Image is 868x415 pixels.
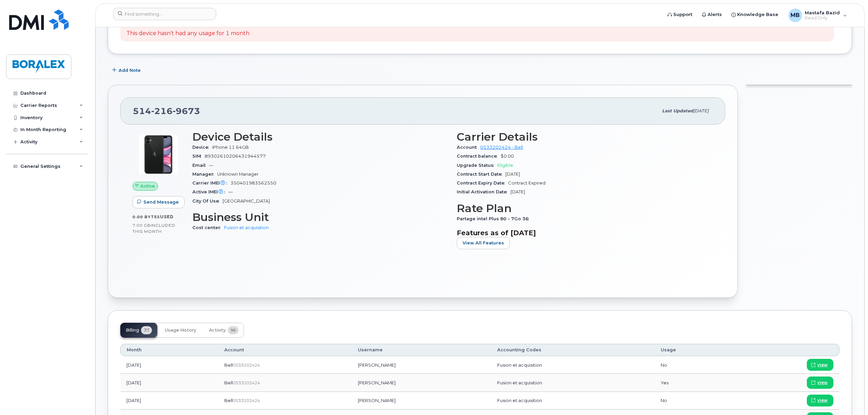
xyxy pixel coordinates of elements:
[120,356,218,374] td: [DATE]
[192,163,209,168] span: Email
[784,9,852,22] div: Mastafa Bazid
[457,202,713,214] h3: Rate Plan
[508,180,545,186] span: Contract Expired
[192,145,212,150] span: Device
[140,183,155,189] span: Active
[120,392,218,410] td: [DATE]
[352,344,491,356] th: Username
[192,198,223,204] span: City Of Use
[205,154,266,159] span: 89302610206431944577
[230,180,276,186] span: 350401983562550
[807,377,833,388] a: view
[192,131,449,143] h3: Device Details
[491,344,654,356] th: Accounting Codes
[457,163,497,168] span: Upgrade Status
[457,172,505,177] span: Contract Start Date
[133,214,160,219] span: 0.00 Bytes
[212,145,249,150] span: iPhone 11 64GB
[133,223,151,228] span: 7.00 GB
[224,398,233,403] span: Bell
[457,189,510,194] span: Initial Activation Date
[497,380,542,385] span: Fusion et acquisition
[501,154,514,159] span: $0.00
[120,344,218,356] th: Month
[807,395,833,406] a: view
[217,172,259,177] span: Unknown Manager
[655,374,731,392] td: Yes
[165,328,196,333] span: Usage History
[663,8,697,21] a: Support
[708,11,722,18] span: Alerts
[138,134,179,175] img: iPhone_11.jpg
[192,154,205,159] span: SIM
[209,328,226,333] span: Activity
[233,380,260,385] span: 0533202424
[727,8,783,21] a: Knowledge Base
[457,145,480,150] span: Account
[805,15,840,21] span: Read Only
[108,64,146,77] button: Add Note
[673,11,692,18] span: Support
[457,131,713,143] h3: Carrier Details
[224,380,233,385] span: Bell
[662,108,693,113] span: Last updated
[119,67,141,74] span: Add Note
[497,398,542,403] span: Fusion et acquisition
[352,374,491,392] td: [PERSON_NAME]
[807,359,833,371] a: view
[817,397,828,403] span: view
[133,196,185,208] button: Send Message
[133,223,175,234] span: included this month
[737,11,778,18] span: Knowledge Base
[497,163,513,168] span: Eligible
[480,145,523,150] a: 0533202424 - Bell
[233,398,260,403] span: 0533202424
[113,8,216,20] input: Find something...
[457,180,508,186] span: Contract Expiry Date
[697,8,727,21] a: Alerts
[497,362,542,368] span: Fusion et acquisition
[655,356,731,374] td: No
[224,362,233,368] span: Bell
[192,225,224,230] span: Cost center
[209,163,213,168] span: —
[192,180,230,186] span: Carrier IMEI
[817,362,828,368] span: view
[143,199,179,205] span: Send Message
[791,11,800,19] span: MB
[133,106,200,116] span: 514
[233,363,260,368] span: 0533202424
[817,380,828,386] span: view
[126,30,249,37] p: This device hasn't had any usage for 1 month
[352,392,491,410] td: [PERSON_NAME]
[505,172,520,177] span: [DATE]
[693,108,709,113] span: [DATE]
[805,10,840,15] span: Mastafa Bazid
[457,216,532,221] span: Partage intel Plus 80 - 7Go 36
[218,344,352,356] th: Account
[228,326,239,334] span: 96
[223,198,270,204] span: [GEOGRAPHIC_DATA]
[224,225,269,230] a: Fusion et acquisition
[457,237,510,249] button: View All Features
[173,106,200,116] span: 9673
[463,240,504,246] span: View All Features
[151,106,173,116] span: 216
[192,172,217,177] span: Manager
[510,189,525,194] span: [DATE]
[457,154,501,159] span: Contract balance
[192,211,449,223] h3: Business Unit
[655,392,731,410] td: No
[228,189,233,194] span: —
[655,344,731,356] th: Usage
[192,189,228,194] span: Active IMEI
[457,229,713,237] h3: Features as of [DATE]
[352,356,491,374] td: [PERSON_NAME]
[120,374,218,392] td: [DATE]
[160,214,174,219] span: used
